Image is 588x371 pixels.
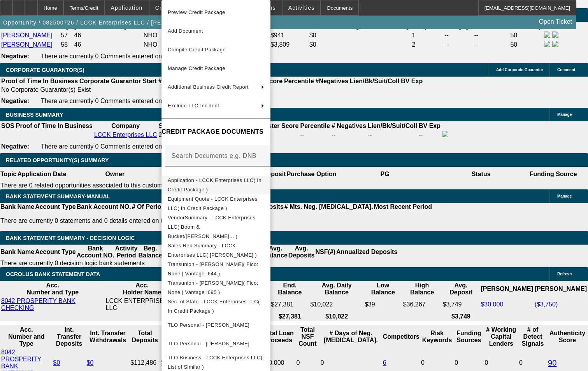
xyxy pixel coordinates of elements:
button: VendorSummary - LCCK Enterprises LLC( Boom & Bucket/Fred Caldwell... ) [161,213,270,241]
span: Add Document [168,28,203,34]
button: Transunion - Anderson, George( Fico: None | Vantage :644 ) [161,260,270,278]
span: Exclude TLO Incident [168,103,219,108]
span: TLO Personal - [PERSON_NAME] [168,341,249,346]
span: TLO Business - LCCK Enterprises LLC( List of Similar ) [168,355,263,370]
span: Equipment Quote - LCCK Enterprises LLC( In Credit Package ) [168,196,258,211]
span: Additional Business Credit Report [168,84,249,90]
span: VendorSummary - LCCK Enterprises LLC( Boom & Bucket/[PERSON_NAME]... ) [168,215,255,239]
span: TLO Personal - [PERSON_NAME] [168,322,249,328]
button: TLO Personal - Anderson, George [161,316,270,334]
span: Preview Credit Package [168,9,225,15]
h4: CREDIT PACKAGE DOCUMENTS [161,127,270,136]
button: Sales Rep Summary - LCCK Enterprises LLC( Rahlfs, Thomas ) [161,241,270,260]
button: TLO Personal - Anderson, Lucy [161,334,270,353]
mat-label: Search Documents e.g. DNB [172,152,256,159]
span: Manage Credit Package [168,65,225,71]
span: Application - LCCK Enterprises LLC( In Credit Package ) [168,177,262,192]
button: Equipment Quote - LCCK Enterprises LLC( In Credit Package ) [161,194,270,213]
span: Sec. of State - LCCK Enterprises LLC( In Credit Package ) [168,299,260,314]
button: Sec. of State - LCCK Enterprises LLC( In Credit Package ) [161,297,270,316]
span: Transunion - [PERSON_NAME]( Fico: None | Vantage :644 ) [168,261,258,276]
span: Sales Rep Summary - LCCK Enterprises LLC( [PERSON_NAME] ) [168,243,257,258]
span: Compile Credit Package [168,47,226,52]
button: Transunion - Anderson, Lucy( Fico: None | Vantage :695 ) [161,278,270,297]
span: Transunion - [PERSON_NAME]( Fico: None | Vantage :695 ) [168,280,258,295]
button: Application - LCCK Enterprises LLC( In Credit Package ) [161,176,270,194]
